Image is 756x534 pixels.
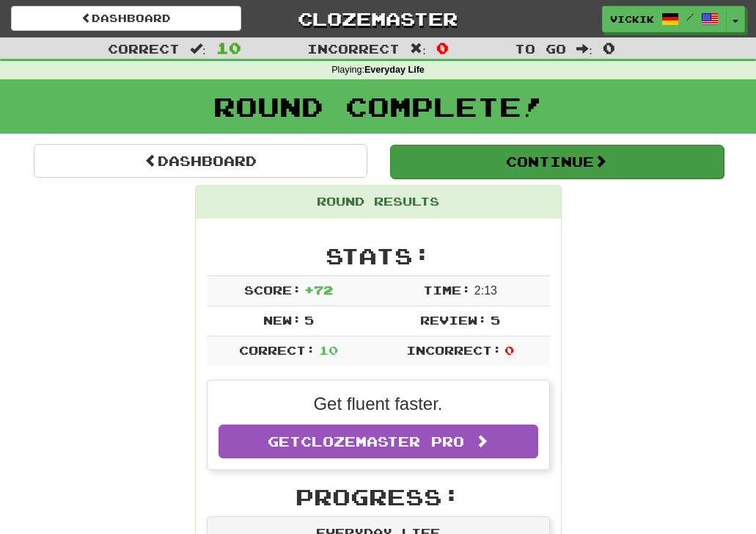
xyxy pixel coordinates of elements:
[304,313,314,327] span: 5
[34,144,367,178] a: Dashboard
[11,6,241,31] a: Dashboard
[423,283,471,297] span: Time:
[610,12,654,26] span: vickik
[301,433,464,450] span: Clozemaster Pro
[603,39,615,57] span: 0
[244,283,301,297] span: Score:
[219,425,538,458] a: GetClozemaster Pro
[410,43,426,55] span: :
[196,186,561,218] div: Round Results
[686,12,694,22] span: /
[263,6,493,32] a: Clozemaster
[108,41,180,56] span: Correct
[219,392,538,416] p: Get fluent faster.
[491,313,500,327] span: 5
[207,485,550,509] h2: Progress:
[474,284,497,297] span: 2 : 13
[576,43,592,55] span: :
[504,343,514,357] span: 0
[239,343,315,357] span: Correct:
[216,39,241,57] span: 10
[364,65,425,75] strong: Everyday Life
[190,43,206,55] span: :
[319,343,338,357] span: 10
[390,145,724,178] button: Continue
[406,343,502,357] span: Incorrect:
[207,244,550,268] h2: Stats:
[420,313,487,327] span: Review:
[304,283,333,297] span: + 72
[5,92,751,121] h1: Round Complete!
[307,41,400,56] span: Incorrect
[602,6,727,32] a: vickik /
[436,39,449,57] span: 0
[515,41,566,56] span: To go
[263,313,301,327] span: New:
